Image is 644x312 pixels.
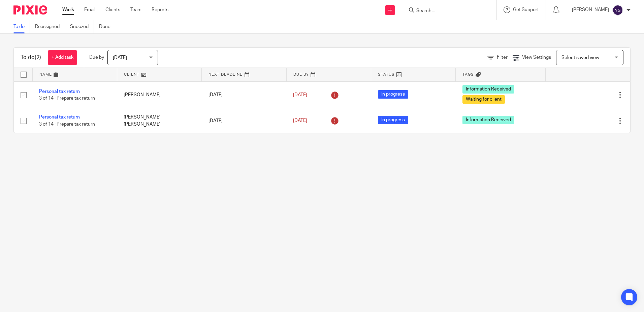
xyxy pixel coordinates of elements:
img: svg%3E [612,5,623,16]
input: Search [416,8,476,14]
a: + Add task [48,50,77,65]
a: Email [84,6,95,13]
span: In progress [378,116,408,124]
span: [DATE] [293,119,307,123]
span: [DATE] [113,55,127,60]
span: Waiting for client [462,95,505,104]
span: 3 of 14 · Prepare tax return [39,96,95,101]
span: (2) [35,55,41,60]
a: Personal tax return [39,89,80,94]
a: Team [130,6,141,13]
span: View Settings [522,55,551,60]
a: Reassigned [35,20,65,33]
a: Clients [105,6,120,13]
span: Get Support [513,7,539,12]
td: [PERSON_NAME] [PERSON_NAME] [117,109,201,133]
p: [PERSON_NAME] [572,6,609,13]
span: [DATE] [293,93,307,97]
span: Tags [462,73,474,76]
td: [DATE] [202,81,286,109]
img: Pixie [13,5,47,15]
span: Information Received [462,85,514,94]
a: Personal tax return [39,115,80,120]
td: [DATE] [202,109,286,133]
a: Done [99,20,116,33]
h1: To do [21,54,41,61]
p: Due by [89,54,104,61]
span: Filter [497,55,508,60]
span: In progress [378,90,408,99]
td: [PERSON_NAME] [117,81,201,109]
span: Select saved view [561,55,599,60]
span: 3 of 14 · Prepare tax return [39,122,95,127]
span: Information Received [462,116,514,124]
a: Snoozed [70,20,94,33]
a: Reports [152,6,168,13]
a: Work [62,6,74,13]
a: To do [13,20,30,33]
